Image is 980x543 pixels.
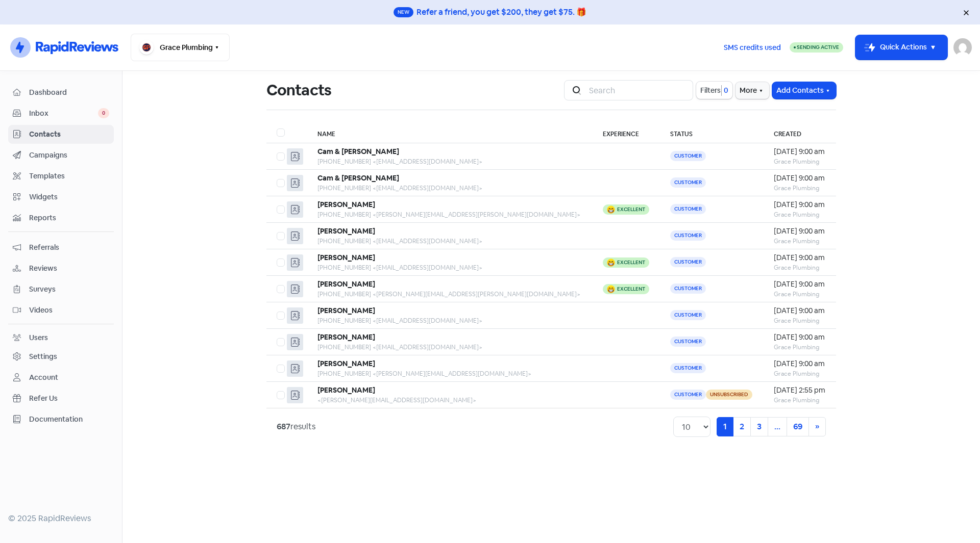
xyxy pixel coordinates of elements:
div: [PHONE_NUMBER] <[PERSON_NAME][EMAIL_ADDRESS][DOMAIN_NAME]> [317,369,582,378]
span: Videos [29,305,109,316]
div: Grace Plumbing [774,184,826,193]
span: Widgets [29,192,109,202]
span: Templates [29,171,109,182]
th: Experience [593,122,660,143]
span: Referrals [29,242,109,253]
b: [PERSON_NAME] [317,253,375,262]
button: Add Contacts [772,82,836,99]
span: Dashboard [29,87,109,98]
a: Widgets [8,188,114,206]
span: Customer [670,337,706,347]
input: Search [583,80,693,100]
span: Customer [670,204,706,214]
strong: 687 [277,421,290,432]
b: [PERSON_NAME] [317,306,375,315]
th: Name [307,122,593,143]
div: [PHONE_NUMBER] <[EMAIL_ADDRESS][DOMAIN_NAME]> [317,263,582,272]
span: » [815,421,819,432]
span: Reports [29,213,109,223]
a: Surveys [8,280,114,299]
a: Documentation [8,410,114,429]
div: [DATE] 9:00 am [774,358,826,369]
div: Account [29,372,58,383]
div: results [277,421,315,433]
button: Grace Plumbing [131,34,230,61]
img: User [953,38,972,57]
div: [PHONE_NUMBER] <[PERSON_NAME][EMAIL_ADDRESS][PERSON_NAME][DOMAIN_NAME]> [317,210,582,219]
div: Grace Plumbing [774,210,826,219]
a: 3 [750,417,768,436]
a: Reviews [8,259,114,278]
div: [DATE] 9:00 am [774,305,826,316]
button: More [736,82,769,99]
a: Dashboard [8,83,114,102]
div: Users [29,332,48,343]
span: Sending Active [797,44,839,50]
div: Grace Plumbing [774,396,826,405]
span: Unsubscribed [706,390,752,400]
span: Customer [670,257,706,267]
div: [PHONE_NUMBER] <[EMAIL_ADDRESS][DOMAIN_NAME]> [317,316,582,325]
span: Documentation [29,414,109,425]
a: ... [768,417,787,436]
div: Grace Plumbing [774,343,826,352]
span: Campaigns [29,150,109,161]
span: Customer [670,230,706,241]
b: Cam & [PERSON_NAME] [317,173,399,183]
span: Customer [670,310,706,320]
a: Campaigns [8,146,114,165]
div: © 2025 RapidReviews [8,512,114,525]
span: Filters [700,85,721,96]
div: Grace Plumbing [774,157,826,166]
h1: Contacts [266,74,331,107]
div: [DATE] 9:00 am [774,226,826,237]
b: [PERSON_NAME] [317,200,375,209]
a: Inbox 0 [8,104,114,123]
span: Inbox [29,108,98,119]
div: [PHONE_NUMBER] <[EMAIL_ADDRESS][DOMAIN_NAME]> [317,343,582,352]
div: [DATE] 9:00 am [774,173,826,184]
span: New [394,7,413,17]
div: Grace Plumbing [774,316,826,325]
div: [DATE] 9:00 am [774,279,826,290]
span: Contacts [29,129,109,140]
span: SMS credits used [724,42,781,53]
b: [PERSON_NAME] [317,359,375,368]
div: <[PERSON_NAME][EMAIL_ADDRESS][DOMAIN_NAME]> [317,396,582,405]
span: 0 [98,108,109,118]
div: Grace Plumbing [774,290,826,299]
a: Refer Us [8,389,114,408]
div: Grace Plumbing [774,263,826,272]
b: [PERSON_NAME] [317,279,375,289]
div: [PHONE_NUMBER] <[EMAIL_ADDRESS][DOMAIN_NAME]> [317,157,582,166]
a: SMS credits used [715,41,790,52]
div: [PHONE_NUMBER] <[PERSON_NAME][EMAIL_ADDRESS][PERSON_NAME][DOMAIN_NAME]> [317,290,582,299]
a: Sending Active [790,41,843,54]
a: Reports [8,209,114,227]
div: Excellent [617,287,645,292]
span: Customer [670,151,706,161]
a: Account [8,368,114,387]
span: Refer Us [29,393,109,404]
a: Contacts [8,125,114,144]
b: [PERSON_NAME] [317,385,375,395]
div: Grace Plumbing [774,369,826,378]
div: Refer a friend, you get $200, they get $75. 🎁 [416,6,586,18]
a: 1 [717,417,733,436]
div: [DATE] 2:55 pm [774,385,826,396]
div: [DATE] 9:00 am [774,252,826,263]
button: Filters0 [696,82,732,99]
span: Customer [670,283,706,294]
div: [DATE] 9:00 am [774,146,826,157]
div: [DATE] 9:00 am [774,199,826,210]
div: [PHONE_NUMBER] <[EMAIL_ADDRESS][DOMAIN_NAME]> [317,237,582,246]
div: Excellent [617,207,645,212]
span: Customer [670,390,706,400]
a: 2 [733,417,751,436]
a: Referrals [8,238,114,257]
a: Next [808,417,826,436]
span: Surveys [29,284,109,295]
div: Excellent [617,260,645,265]
div: Grace Plumbing [774,237,826,246]
span: 0 [722,85,728,96]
